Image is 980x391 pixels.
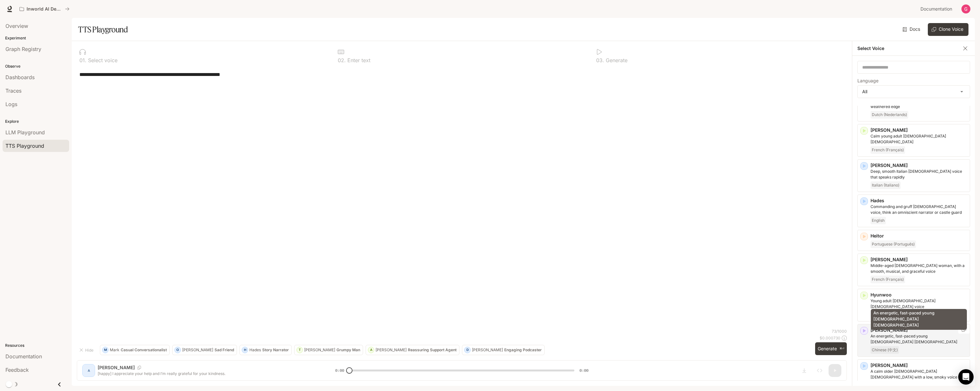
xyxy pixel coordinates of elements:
a: Docs [901,23,923,36]
p: Select voice [86,58,117,63]
span: Chinese (中文) [871,346,899,354]
button: O[PERSON_NAME]Sad Friend [172,345,237,355]
div: T [297,345,303,355]
button: Hide [77,345,97,355]
span: French (Français) [871,276,905,283]
p: Inworld AI Demos [27,6,62,12]
p: Sad Friend [215,348,234,352]
button: MMarkCasual Conversationalist [100,345,170,355]
button: Clone Voice [928,23,968,36]
button: Generate⌘⏎ [815,342,847,355]
p: 0 1 . [79,58,86,63]
h1: TTS Playground [78,23,128,36]
span: French (Français) [871,146,905,154]
p: $ 0.000730 [820,335,840,341]
div: All [858,86,970,98]
p: Casual Conversationalist [121,348,167,352]
p: 73 / 1000 [832,329,847,334]
p: Young adult Korean male voice [871,298,967,310]
div: O [175,345,181,355]
p: Engaging Podcaster [504,348,542,352]
p: [PERSON_NAME] [376,348,407,352]
span: Documentation [920,5,952,13]
img: User avatar [961,4,970,13]
div: A [368,345,374,355]
div: H [242,345,248,355]
span: Italian (Italiano) [871,181,901,189]
span: Dutch (Nederlands) [871,111,908,119]
div: Open Intercom Messenger [958,369,974,385]
p: An energetic, fast-paced young Chinese female [871,333,967,345]
p: [PERSON_NAME] [472,348,503,352]
p: [PERSON_NAME] [871,162,967,169]
div: M [102,345,108,355]
p: Language [857,79,879,83]
button: HHadesStory Narrator [239,345,292,355]
div: An energetic, fast-paced young [DEMOGRAPHIC_DATA] [DEMOGRAPHIC_DATA] [871,309,967,330]
p: ⌘⏎ [839,347,844,351]
button: All workspaces [17,3,72,15]
p: Hades [871,197,967,204]
p: A calm older German female with a low, smoky voice [871,369,967,380]
p: Enter text [346,58,370,63]
p: Heitor [871,233,967,239]
p: Reassuring Support Agent [408,348,457,352]
p: [PERSON_NAME] [182,348,213,352]
p: 0 3 . [596,58,604,63]
p: Mark [110,348,119,352]
p: Deep, smooth Italian male voice that speaks rapidly [871,169,967,180]
button: A[PERSON_NAME]Reassuring Support Agent [366,345,459,355]
button: User avatar [960,3,972,15]
p: Commanding and gruff male voice, think an omniscient narrator or castle guard [871,204,967,215]
span: Portuguese (Português) [871,240,916,248]
p: Story Narrator [262,348,289,352]
p: [PERSON_NAME] [871,127,967,133]
p: 0 2 . [338,58,346,63]
button: T[PERSON_NAME]Grumpy Man [294,345,363,355]
p: Hyunwoo [871,292,967,298]
p: Grumpy Man [336,348,360,352]
button: D[PERSON_NAME]Engaging Podcaster [462,345,545,355]
p: Hades [249,348,261,352]
p: Calm young adult French male [871,133,967,145]
p: [PERSON_NAME] [871,362,967,369]
a: Documentation [918,3,957,15]
p: Generate [604,58,628,63]
div: D [465,345,470,355]
span: English [871,217,886,224]
p: [PERSON_NAME] [304,348,335,352]
p: [PERSON_NAME] [871,256,967,263]
p: Middle-aged French woman, with a smooth, musical, and graceful voice [871,263,967,274]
